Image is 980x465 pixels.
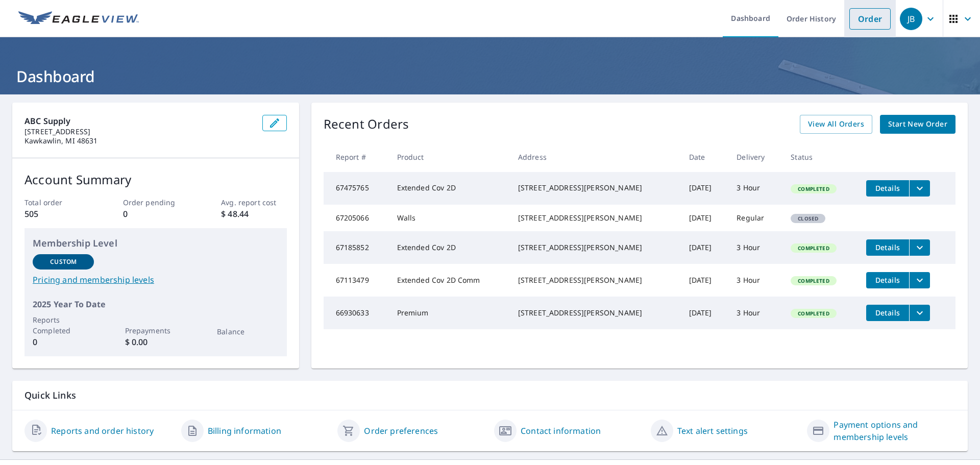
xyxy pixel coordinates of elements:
p: $ 48.44 [221,208,286,220]
div: [STREET_ADDRESS][PERSON_NAME] [518,275,673,285]
button: filesDropdownBtn-67475765 [909,180,930,197]
td: Extended Cov 2D Comm [389,264,510,297]
button: detailsBtn-67113479 [866,272,909,288]
p: Custom [50,257,77,266]
a: Reports and order history [51,425,154,437]
span: Details [872,183,903,193]
td: 67475765 [324,172,389,205]
th: Date [681,142,729,172]
div: JB [900,8,922,30]
td: 66930633 [324,297,389,329]
span: Completed [792,310,835,317]
th: Delivery [728,142,782,172]
td: 3 Hour [728,264,782,297]
p: Recent Orders [324,115,409,134]
div: [STREET_ADDRESS][PERSON_NAME] [518,213,673,223]
th: Status [782,142,858,172]
div: [STREET_ADDRESS][PERSON_NAME] [518,183,673,193]
td: Extended Cov 2D [389,172,510,205]
p: 0 [33,336,94,348]
p: Total order [24,197,90,208]
th: Report # [324,142,389,172]
td: Regular [728,205,782,231]
button: detailsBtn-67475765 [866,180,909,197]
p: [STREET_ADDRESS] [24,127,254,136]
td: 3 Hour [728,297,782,329]
span: Completed [792,185,835,192]
td: 67113479 [324,264,389,297]
td: 3 Hour [728,172,782,205]
button: filesDropdownBtn-66930633 [909,305,930,321]
h1: Dashboard [12,66,968,87]
a: View All Orders [800,115,872,134]
td: [DATE] [681,297,729,329]
th: Product [389,142,510,172]
span: Completed [792,277,835,284]
p: Membership Level [33,236,279,250]
p: Order pending [123,197,188,208]
p: Balance [217,326,278,337]
span: Details [872,242,903,252]
th: Address [510,142,681,172]
a: Contact information [521,425,601,437]
span: Closed [792,215,824,222]
div: [STREET_ADDRESS][PERSON_NAME] [518,242,673,253]
p: Quick Links [24,389,955,402]
td: [DATE] [681,205,729,231]
span: Details [872,275,903,285]
td: 67205066 [324,205,389,231]
p: Kawkawlin, MI 48631 [24,136,254,145]
a: Payment options and membership levels [834,419,955,443]
td: [DATE] [681,264,729,297]
td: 3 Hour [728,231,782,264]
button: detailsBtn-66930633 [866,305,909,321]
a: Text alert settings [677,425,748,437]
p: $ 0.00 [125,336,186,348]
p: Account Summary [24,170,287,189]
td: Extended Cov 2D [389,231,510,264]
p: Reports Completed [33,314,94,336]
td: Premium [389,297,510,329]
td: [DATE] [681,231,729,264]
a: Order [849,8,891,30]
td: Walls [389,205,510,231]
p: Avg. report cost [221,197,286,208]
p: ABC Supply [24,115,254,127]
a: Order preferences [364,425,438,437]
p: 2025 Year To Date [33,298,279,310]
p: 0 [123,208,188,220]
td: [DATE] [681,172,729,205]
td: 67185852 [324,231,389,264]
p: 505 [24,208,90,220]
a: Billing information [208,425,281,437]
a: Pricing and membership levels [33,274,279,286]
span: Completed [792,244,835,252]
div: [STREET_ADDRESS][PERSON_NAME] [518,308,673,318]
button: filesDropdownBtn-67185852 [909,239,930,256]
span: View All Orders [808,118,864,131]
span: Start New Order [888,118,947,131]
button: detailsBtn-67185852 [866,239,909,256]
button: filesDropdownBtn-67113479 [909,272,930,288]
span: Details [872,308,903,317]
a: Start New Order [880,115,955,134]
img: EV Logo [18,11,139,27]
p: Prepayments [125,325,186,336]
